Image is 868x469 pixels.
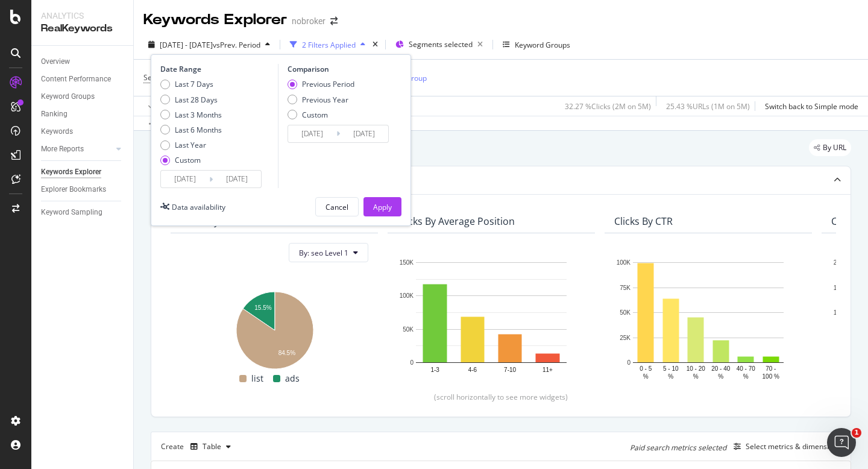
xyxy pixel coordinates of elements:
[302,40,356,50] div: 2 Filters Applied
[175,79,213,89] div: Last 7 Days
[614,215,673,227] div: Clicks By CTR
[765,101,858,112] div: Switch back to Simple mode
[666,101,750,112] div: 25.43 % URLs ( 1M on 5M )
[41,166,101,178] div: Keywords Explorer
[711,365,731,372] text: 20 - 40
[410,359,414,366] text: 0
[627,359,631,366] text: 0
[161,171,209,187] input: Start Date
[403,326,414,333] text: 50K
[397,256,585,382] div: A chart.
[340,125,388,142] input: End Date
[302,95,348,105] div: Previous Year
[729,439,841,454] button: Select metrics & dimensions
[172,202,225,212] div: Data availability
[852,428,861,438] span: 1
[763,373,779,380] text: 100 %
[292,15,325,27] div: nobroker
[278,350,295,356] text: 84.5%
[373,202,392,212] div: Apply
[400,259,414,266] text: 150K
[175,140,206,150] div: Last Year
[430,367,439,373] text: 1-3
[302,110,328,120] div: Custom
[41,183,106,196] div: Explorer Bookmarks
[41,90,125,103] a: Keyword Groups
[400,293,414,300] text: 100K
[41,10,124,22] div: Analytics
[504,367,516,373] text: 7-10
[41,143,113,156] a: More Reports
[643,373,649,380] text: %
[41,125,125,138] a: Keywords
[41,22,124,36] div: RealKeywords
[542,367,553,373] text: 11+
[746,441,841,452] div: Select metrics & dimensions
[251,371,263,386] span: list
[186,437,236,456] button: Table
[180,285,368,371] svg: A chart.
[809,139,851,156] div: legacy label
[160,155,222,165] div: Custom
[640,365,652,372] text: 0 - 5
[620,335,631,341] text: 25K
[827,428,856,457] iframe: Intercom live chat
[515,40,570,50] div: Keyword Groups
[41,183,125,196] a: Explorer Bookmarks
[175,110,222,120] div: Last 3 Months
[160,79,222,89] div: Last 7 Days
[160,95,222,105] div: Last 28 Days
[397,215,515,227] div: Clicks By Average Position
[166,392,836,402] div: (scroll horizontally to see more widgets)
[143,72,185,83] span: Search Type
[498,35,575,54] button: Keyword Groups
[620,285,631,291] text: 75K
[363,197,401,216] button: Apply
[743,373,749,380] text: %
[391,35,488,54] button: Segments selected
[620,309,631,316] text: 50K
[143,35,275,54] button: [DATE] - [DATE]vsPrev. Period
[737,365,756,372] text: 40 - 70
[617,259,631,266] text: 100K
[41,90,95,103] div: Keyword Groups
[614,256,802,382] svg: A chart.
[160,110,222,120] div: Last 3 Months
[299,248,348,258] span: By: seo Level 1
[213,40,260,50] span: vs Prev. Period
[175,155,201,165] div: Custom
[41,55,125,68] a: Overview
[41,143,84,156] div: More Reports
[175,95,218,105] div: Last 28 Days
[834,309,848,316] text: 100K
[288,64,392,74] div: Comparison
[315,197,359,216] button: Cancel
[760,96,858,116] button: Switch back to Simple mode
[254,305,271,312] text: 15.5%
[41,73,125,86] a: Content Performance
[288,95,354,105] div: Previous Year
[161,437,236,456] div: Create
[370,39,380,51] div: times
[693,373,699,380] text: %
[834,285,848,291] text: 150K
[663,365,679,372] text: 5 - 10
[330,17,338,25] div: arrow-right-arrow-left
[285,371,300,386] span: ads
[288,125,336,142] input: Start Date
[834,259,848,266] text: 200K
[718,373,723,380] text: %
[143,10,287,30] div: Keywords Explorer
[630,442,726,453] div: Paid search metrics selected
[41,108,125,121] a: Ranking
[409,39,473,49] span: Segments selected
[41,206,125,219] a: Keyword Sampling
[41,73,111,86] div: Content Performance
[687,365,706,372] text: 10 - 20
[203,443,221,450] div: Table
[302,79,354,89] div: Previous Period
[41,166,125,178] a: Keywords Explorer
[468,367,477,373] text: 4-6
[288,110,354,120] div: Custom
